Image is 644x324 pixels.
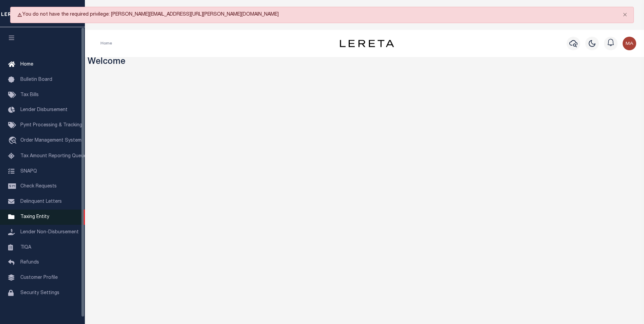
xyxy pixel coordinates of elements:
div: You do not have the required privilege: [PERSON_NAME][EMAIL_ADDRESS][URL][PERSON_NAME][DOMAIN_NAME] [10,7,634,23]
button: Close [617,7,633,22]
span: TIQA [20,245,31,250]
span: Lender Disbursement [20,108,68,112]
span: Delinquent Letters [20,199,62,204]
span: Security Settings [20,291,59,295]
img: logo-dark.svg [340,40,394,47]
span: Tax Amount Reporting Queue [20,154,87,159]
span: SNAPQ [20,169,37,174]
i: travel_explore [8,137,19,145]
h3: Welcome [88,57,642,68]
li: Home [100,40,112,47]
span: Bulletin Board [20,77,52,82]
span: Order Management System [20,138,81,143]
img: svg+xml;base64,PHN2ZyB4bWxucz0iaHR0cDovL3d3dy53My5vcmcvMjAwMC9zdmciIHBvaW50ZXItZXZlbnRzPSJub25lIi... [623,37,636,50]
span: Lender Non-Disbursement [20,230,79,235]
span: Customer Profile [20,275,58,280]
span: Pymt Processing & Tracking [20,123,82,128]
span: Tax Bills [20,93,39,97]
span: Check Requests [20,184,57,189]
span: Refunds [20,260,39,265]
span: Home [20,62,33,67]
span: Taxing Entity [20,215,49,219]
